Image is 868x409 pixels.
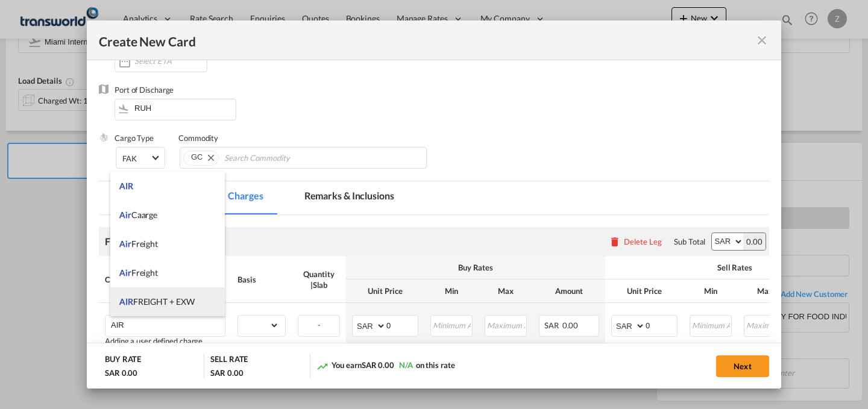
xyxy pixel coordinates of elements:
[122,154,137,163] div: FAK
[691,316,731,334] input: Minimum Amount
[213,181,277,214] md-tab-item: Charges
[105,235,136,248] div: Freight
[486,316,526,334] input: Maximum Amount
[674,236,705,247] div: Sub Total
[605,279,684,303] th: Unit Price
[115,85,174,95] label: Port of Discharge
[316,360,329,372] md-icon: icon-trending-up
[611,262,858,273] div: Sell Rates
[119,210,157,220] span: Air Caarge
[105,367,137,378] div: SAR 0.00
[119,239,131,249] span: Air
[105,337,225,346] div: Adding a user defined charge
[716,355,769,377] button: Next
[180,147,427,169] md-chips-wrap: Chips container. Use arrow keys to select chips.
[119,296,194,307] span: AIR FREIGHT + EXW
[99,181,201,214] md-tab-item: Airline Schedules
[533,279,605,303] th: Amount
[562,320,579,330] span: 0.00
[116,147,165,169] md-select: Select Cargo type: FAK
[237,274,286,285] div: Basis
[191,152,203,161] span: GC
[134,56,207,66] input: Select ETA
[544,320,561,330] span: SAR
[755,33,769,48] md-icon: icon-close fg-AAA8AD m-0 pointer
[399,360,413,370] span: N/A
[119,296,133,307] span: AIR
[178,133,218,143] label: Commodity
[624,237,662,246] div: Delete Leg
[609,236,621,248] md-icon: icon-delete
[191,151,205,163] div: GC. Press delete to remove this chip.
[119,267,158,278] span: Air Freight
[224,149,335,168] input: Chips input.
[115,133,154,143] label: Cargo Type
[609,237,662,246] button: Delete Leg
[200,151,218,163] button: Remove GC
[684,279,738,303] th: Min
[99,181,421,214] md-pagination-wrapper: Use the left and right arrow keys to navigate between tabs
[111,316,225,334] input: Charge Name
[316,360,455,372] div: You earn on this rate
[105,274,225,285] div: Charges
[346,279,424,303] th: Unit Price
[210,367,243,378] div: SAR 0.00
[298,269,340,290] div: Quantity | Slab
[479,279,533,303] th: Max
[290,181,409,214] md-tab-item: Remarks & Inclusions
[362,360,394,370] span: SAR 0.00
[646,316,677,334] input: 0
[745,316,785,334] input: Maximum Amount
[424,279,479,303] th: Min
[738,279,792,303] th: Max
[432,316,472,334] input: Minimum Amount
[119,267,131,278] span: Air
[352,262,599,273] div: Buy Rates
[210,354,248,367] div: SELL RATE
[743,233,766,250] div: 0.00
[386,316,418,334] input: 0
[105,316,225,334] md-input-container: AIR
[119,181,133,191] span: AIR
[99,133,108,142] img: cargo.png
[119,210,131,220] span: Air
[121,99,236,117] input: Enter Port of Discharge
[119,239,158,249] span: Air Freight
[318,320,321,329] span: -
[99,33,755,48] div: Create New Card
[105,354,141,367] div: BUY RATE
[87,20,781,389] md-dialog: Create New Card ...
